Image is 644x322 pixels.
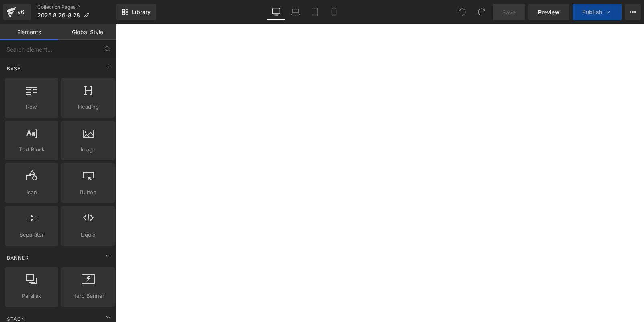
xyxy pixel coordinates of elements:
[582,9,602,15] span: Publish
[37,12,80,19] span: 2025.8.26-8.28
[132,8,151,16] span: Library
[286,4,305,20] a: Laptop
[305,4,324,20] a: Tablet
[64,292,112,300] span: Hero Banner
[625,4,641,20] button: More
[473,4,489,20] button: Redo
[573,4,622,20] button: Publish
[64,103,112,111] span: Heading
[58,24,116,40] a: Global Style
[324,4,344,20] a: Mobile
[37,4,116,10] a: Collection Pages
[267,4,286,20] a: Desktop
[7,231,56,239] span: Separator
[64,231,112,239] span: Liquid
[6,65,22,72] span: Base
[454,4,470,20] button: Undo
[64,188,112,196] span: Button
[64,145,112,154] span: Image
[6,254,30,262] span: Banner
[116,4,156,20] a: New Library
[538,8,560,17] span: Preview
[7,292,56,300] span: Parallax
[7,145,56,154] span: Text Block
[3,4,31,20] a: v6
[7,188,56,196] span: Icon
[16,7,26,17] div: v6
[7,103,56,111] span: Row
[528,4,569,20] a: Preview
[502,8,516,17] span: Save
